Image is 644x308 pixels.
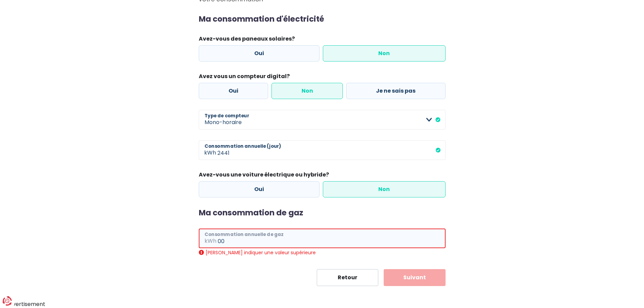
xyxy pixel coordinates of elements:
label: Oui [199,181,320,197]
h2: Ma consommation d'électricité [199,15,446,24]
legend: Avez-vous des paneaux solaires? [199,35,446,45]
span: kWh [199,229,218,248]
label: Oui [199,83,268,99]
label: Non [323,181,446,197]
span: kWh [199,140,217,160]
label: Non [271,83,343,99]
div: [PERSON_NAME] indiquer une valeur supérieure [199,250,446,256]
legend: Avez-vous une voiture électrique ou hybride? [199,171,446,181]
h2: Ma consommation de gaz [199,208,446,218]
label: Non [323,45,446,62]
legend: Avez vous un compteur digital? [199,72,446,83]
label: Je ne sais pas [346,83,446,99]
button: Retour [317,269,379,286]
label: Oui [199,45,320,62]
button: Suivant [384,269,446,286]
